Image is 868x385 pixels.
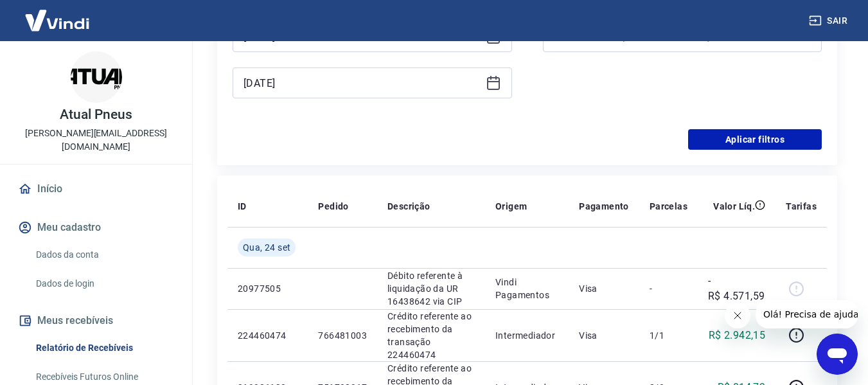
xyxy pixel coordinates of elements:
[709,328,765,343] p: R$ 2.942,15
[71,51,122,103] img: b7dbf8c6-a9bd-4944-97d5-addfc2141217.jpeg
[650,200,687,213] p: Parcelas
[387,200,430,213] p: Descrição
[650,282,687,295] p: -
[318,200,348,213] p: Pedido
[756,300,858,328] iframe: Mensagem da empresa
[8,9,108,19] span: Olá! Precisa de ajuda?
[31,271,177,297] a: Dados de login
[708,273,765,304] p: -R$ 4.571,59
[318,329,367,342] p: 766481003
[817,334,858,375] iframe: Botão para abrir a janela de mensagens
[238,329,297,342] p: 224460474
[15,175,177,203] a: Início
[579,200,629,213] p: Pagamento
[15,307,177,335] button: Meus recebíveis
[244,73,481,93] input: Data final
[60,108,132,121] p: Atual Pneus
[650,329,687,342] p: 1/1
[238,200,247,213] p: ID
[243,241,290,254] span: Qua, 24 set
[579,282,629,295] p: Visa
[387,310,475,361] p: Crédito referente ao recebimento da transação 224460474
[688,129,822,150] button: Aplicar filtros
[725,303,750,328] iframe: Fechar mensagem
[238,282,297,295] p: 20977505
[15,213,177,242] button: Meu cadastro
[713,200,755,213] p: Valor Líq.
[31,242,177,268] a: Dados da conta
[387,269,475,308] p: Débito referente à liquidação da UR 16438642 via CIP
[31,335,177,361] a: Relatório de Recebíveis
[495,200,527,213] p: Origem
[806,9,853,33] button: Sair
[15,1,99,40] img: Vindi
[495,276,558,301] p: Vindi Pagamentos
[786,200,817,213] p: Tarifas
[579,329,629,342] p: Visa
[495,329,558,342] p: Intermediador
[10,127,182,154] p: [PERSON_NAME][EMAIL_ADDRESS][DOMAIN_NAME]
